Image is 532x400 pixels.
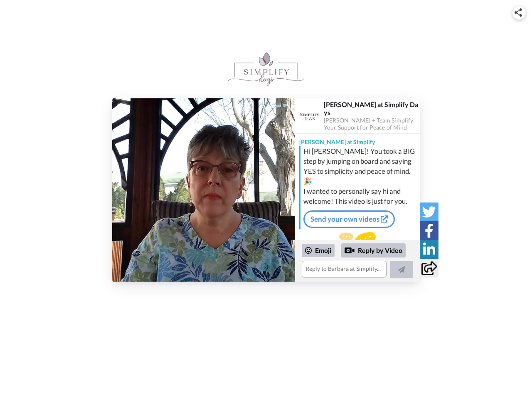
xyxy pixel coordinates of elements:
img: message.svg [339,232,376,249]
div: Reply by Video [341,243,406,257]
div: Hi [PERSON_NAME]! You took a BIG step by jumping on board and saying YES to simplicity and peace ... [303,146,418,206]
div: [PERSON_NAME] + Team Simplify: Your Support for Peace of Mind [324,117,419,131]
a: Send your own videos [303,210,395,228]
div: Send [PERSON_NAME] at Simplify a reply. [295,232,420,262]
div: [PERSON_NAME] at Simplify [295,134,420,146]
img: 223c62b9-6dfd-4161-8bd4-31496ea300f7-thumb.jpg [112,98,295,282]
div: Reply by Video [345,245,355,255]
img: ic_share.svg [515,8,522,17]
div: Emoji [302,244,335,257]
img: Profile Image [300,106,320,126]
div: [PERSON_NAME] at Simplify Days [324,100,419,116]
img: logo [228,52,304,86]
